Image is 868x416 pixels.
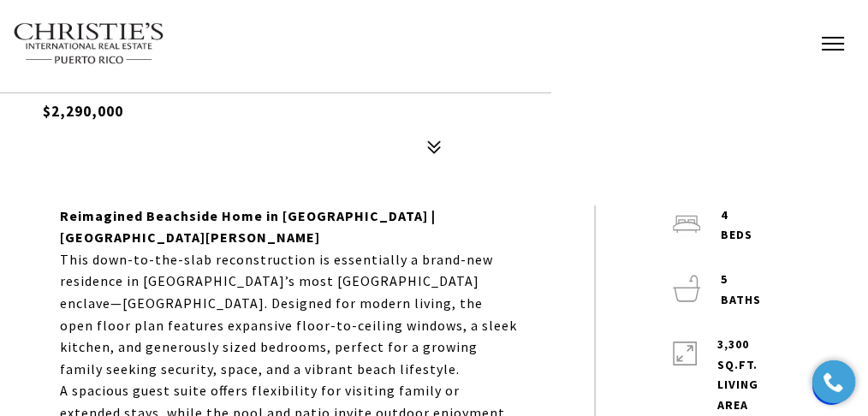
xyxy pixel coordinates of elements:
img: Christie's International Real Estate text transparent background [13,22,165,65]
p: 3,300 Sq.Ft. LIVING AREA [717,335,784,416]
h5: $2,290,000 [43,92,825,122]
p: 5 baths [721,270,761,311]
p: This down-to-the-slab reconstruction is essentially a brand-new residence in [GEOGRAPHIC_DATA]’s ... [60,249,517,381]
button: button [811,19,855,68]
p: 4 beds [721,205,752,247]
strong: Reimagined Beachside Home in [GEOGRAPHIC_DATA] | [GEOGRAPHIC_DATA][PERSON_NAME] [60,207,436,247]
